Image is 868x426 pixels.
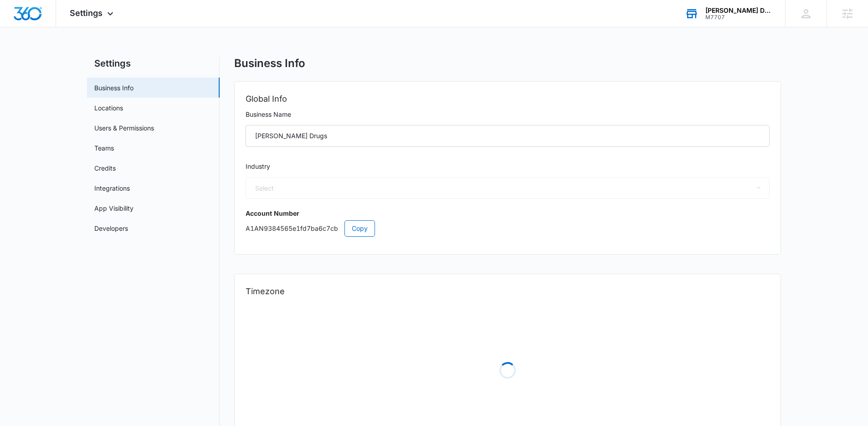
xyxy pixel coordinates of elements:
strong: Account Number [246,209,299,217]
span: Copy [352,223,368,234]
label: Industry [246,161,770,171]
h1: Business Info [234,57,305,70]
p: A1AN9384565e1fd7ba6c7cb [246,220,770,237]
h2: Timezone [246,285,770,298]
h2: Settings [87,57,220,70]
a: App Visibility [94,203,134,213]
a: Developers [94,223,128,233]
a: Credits [94,163,116,173]
button: Copy [344,220,375,237]
a: Integrations [94,183,130,193]
h2: Global Info [246,93,770,105]
a: Business Info [94,83,134,93]
a: Teams [94,143,114,153]
label: Business Name [246,109,770,119]
div: account name [705,7,772,14]
div: account id [705,14,772,21]
a: Users & Permissions [94,123,154,133]
a: Locations [94,103,123,113]
span: Settings [70,8,103,18]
